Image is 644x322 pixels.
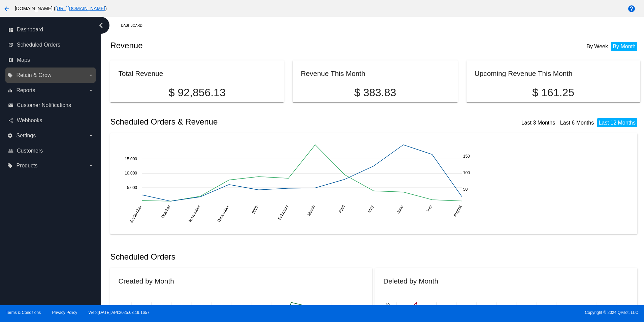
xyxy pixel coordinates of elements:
[328,310,638,315] span: Copyright © 2024 QPilot, LLC
[383,277,438,285] h2: Deleted by Month
[88,73,94,78] i: arrow_drop_down
[110,117,375,127] h2: Scheduled Orders & Revenue
[125,156,137,161] text: 15,000
[127,185,137,190] text: 5,000
[16,72,51,78] span: Retain & Grow
[118,70,163,77] h2: Total Revenue
[52,310,77,315] a: Privacy Policy
[463,187,468,192] text: 50
[110,41,375,50] h2: Revenue
[277,204,289,221] text: February
[125,171,137,176] text: 10,000
[15,6,107,11] span: [DOMAIN_NAME] ( )
[160,204,171,219] text: October
[8,55,94,65] a: map Maps
[463,154,470,159] text: 150
[89,310,150,315] a: Web:[DATE] API:2025.08.19.1657
[8,103,13,108] i: email
[17,57,30,63] span: Maps
[585,42,610,51] li: By Week
[129,204,143,224] text: September
[17,148,43,154] span: Customers
[17,27,43,33] span: Dashboard
[17,117,42,124] span: Webhooks
[3,5,11,13] mat-icon: arrow_back
[8,118,13,123] i: share
[385,303,390,308] text: 40
[118,86,276,99] p: $ 92,856.13
[463,170,470,175] text: 100
[7,73,13,78] i: local_offer
[118,277,174,285] h2: Created by Month
[8,115,94,126] a: share Webhooks
[96,20,106,31] i: chevron_left
[7,163,13,168] i: local_offer
[301,86,450,99] p: $ 383.83
[475,70,573,77] h2: Upcoming Revenue This Month
[8,42,13,48] i: update
[88,163,94,168] i: arrow_drop_down
[307,204,316,216] text: March
[8,148,13,154] i: people_outline
[425,204,433,213] text: July
[8,24,94,35] a: dashboard Dashboard
[8,145,94,156] a: people_outline Customers
[338,204,346,214] text: April
[8,39,94,50] a: update Scheduled Orders
[7,133,13,138] i: settings
[188,204,201,223] text: November
[16,87,35,93] span: Reports
[251,204,260,214] text: 2025
[17,102,71,108] span: Customer Notifications
[301,70,365,77] h2: Revenue This Month
[560,120,594,126] a: Last 6 Months
[16,163,37,169] span: Products
[627,5,636,13] mat-icon: help
[6,310,41,315] a: Terms & Conditions
[88,88,94,93] i: arrow_drop_down
[599,120,636,126] a: Last 12 Months
[611,42,637,51] li: By Month
[110,252,375,262] h2: Scheduled Orders
[7,88,13,93] i: equalizer
[88,133,94,138] i: arrow_drop_down
[8,27,13,32] i: dashboard
[521,120,555,126] a: Last 3 Months
[217,204,230,223] text: December
[475,86,632,99] p: $ 161.25
[396,204,404,214] text: June
[367,204,375,213] text: May
[452,204,463,218] text: August
[121,20,148,31] a: Dashboard
[17,42,60,48] span: Scheduled Orders
[8,57,13,63] i: map
[55,6,105,11] a: [URL][DOMAIN_NAME]
[16,133,36,139] span: Settings
[8,100,94,111] a: email Customer Notifications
